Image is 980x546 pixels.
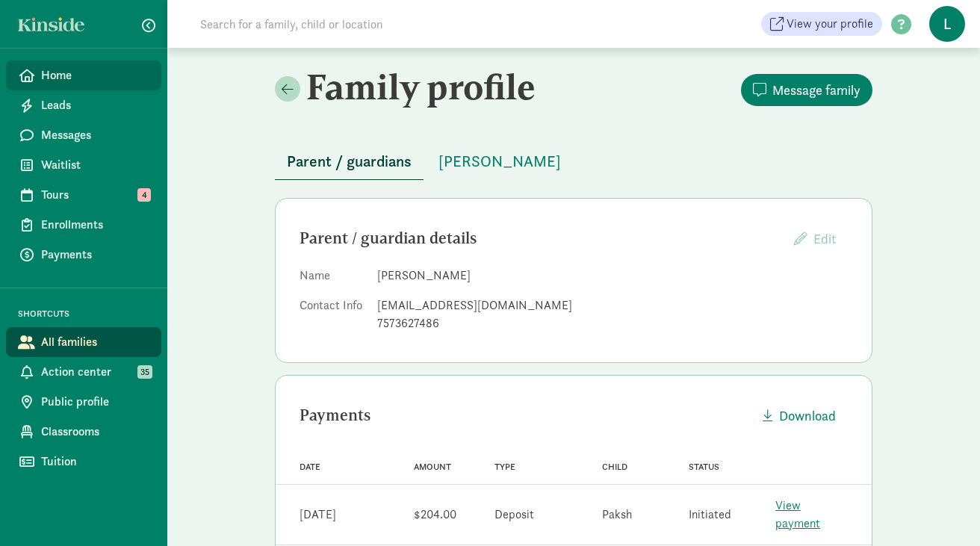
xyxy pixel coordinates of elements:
[6,210,161,240] a: Enrollments
[6,180,161,210] a: Tours 4
[300,267,365,291] dt: Name
[300,403,751,427] div: Payments
[41,363,149,381] span: Action center
[494,462,515,472] span: Type
[427,153,573,170] a: [PERSON_NAME]
[6,120,161,150] a: Messages
[41,423,149,441] span: Classrooms
[602,462,627,472] span: Child
[275,153,424,170] a: Parent / guardians
[300,506,336,524] div: [DATE]
[41,393,149,411] span: Public profile
[300,297,365,338] dt: Contact Info
[275,143,424,180] button: Parent / guardians
[741,74,872,106] button: Message family
[6,61,161,90] a: Home
[494,506,534,524] div: Deposit
[929,6,965,42] span: L
[6,150,161,180] a: Waitlist
[813,230,836,247] span: Edit
[438,149,561,173] span: [PERSON_NAME]
[287,149,412,173] span: Parent / guardians
[137,365,152,379] span: 35
[41,333,149,351] span: All families
[427,143,573,179] button: [PERSON_NAME]
[6,447,161,477] a: Tuition
[41,186,149,204] span: Tours
[275,66,571,108] h2: Family profile
[137,188,151,202] span: 4
[689,462,719,472] span: Status
[41,66,149,84] span: Home
[6,357,161,387] a: Action center 35
[300,462,320,472] span: Date
[782,223,848,255] button: Edit
[6,417,161,447] a: Classrooms
[787,15,873,33] span: View your profile
[6,90,161,120] a: Leads
[751,400,848,432] button: Download
[689,506,731,524] div: Initiated
[300,226,782,250] div: Parent / guardian details
[414,506,456,524] div: $204.00
[41,246,149,264] span: Payments
[377,314,848,332] div: 7573627486
[41,453,149,471] span: Tuition
[377,267,848,285] dd: [PERSON_NAME]
[41,216,149,234] span: Enrollments
[905,474,980,546] iframe: Chat Widget
[6,387,161,417] a: Public profile
[772,80,860,100] span: Message family
[775,497,820,531] a: View payment
[6,327,161,357] a: All families
[41,126,149,144] span: Messages
[191,9,610,39] input: Search for a family, child or location
[41,156,149,174] span: Waitlist
[377,297,848,314] div: [EMAIL_ADDRESS][DOMAIN_NAME]
[41,96,149,114] span: Leads
[6,240,161,270] a: Payments
[602,506,632,524] div: Paksh
[779,406,836,426] span: Download
[414,462,451,472] span: Amount
[761,12,882,36] a: View your profile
